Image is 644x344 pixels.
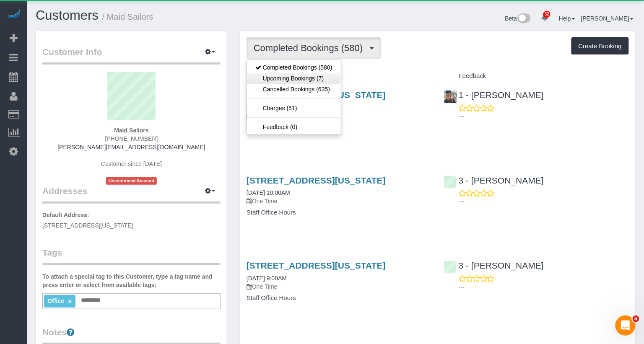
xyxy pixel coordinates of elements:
[444,90,544,100] a: 1 - [PERSON_NAME]
[247,189,290,196] a: [DATE] 10:00AM
[36,8,99,23] a: Customers
[247,282,431,291] p: One Time
[459,197,629,206] p: ---
[537,8,553,27] a: 32
[247,84,341,95] a: Cancelled Bookings (635)
[106,177,157,184] span: Unconfirmed Account
[42,222,133,229] span: [STREET_ADDRESS][US_STATE]
[101,160,162,167] span: Customer since [DATE]
[42,272,221,289] label: To attach a special tag to this Customer, type a tag name and press enter or select from availabl...
[105,135,158,142] span: [PHONE_NUMBER]
[505,15,531,22] a: Beta
[517,13,531,24] img: New interface
[615,316,636,336] iframe: Intercom live chat
[247,122,341,132] a: Feedback (0)
[444,72,629,80] h4: Feedback
[543,11,551,18] span: 32
[444,261,544,270] a: 3 - [PERSON_NAME]
[459,283,629,291] p: ---
[42,246,221,265] legend: Tags
[102,12,153,21] small: / Maid Sailors
[247,261,386,270] a: [STREET_ADDRESS][US_STATE]
[581,15,634,22] a: [PERSON_NAME]
[247,209,431,216] h4: Staff Office Hours
[247,103,341,114] a: Charges (51)
[247,37,381,59] button: Completed Bookings (580)
[444,176,544,185] a: 3 - [PERSON_NAME]
[247,197,431,205] p: One Time
[444,91,457,103] img: 1 - Marlenyn Robles
[114,127,148,134] strong: Maid Sailors
[633,316,639,322] span: 5
[247,176,386,185] a: [STREET_ADDRESS][US_STATE]
[559,15,575,22] a: Help
[247,295,431,302] h4: Staff Office Hours
[247,62,341,73] a: Completed Bookings (580)
[47,297,64,304] span: Office
[254,43,367,53] span: Completed Bookings (580)
[57,144,205,150] a: [PERSON_NAME][EMAIL_ADDRESS][DOMAIN_NAME]
[247,73,341,84] a: Upcoming Bookings (7)
[42,46,221,65] legend: Customer Info
[247,275,287,282] a: [DATE] 9:00AM
[5,8,22,20] img: Automaid Logo
[459,112,629,121] p: ---
[68,298,72,305] a: ×
[42,211,89,219] label: Default Address:
[571,37,629,55] button: Create Booking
